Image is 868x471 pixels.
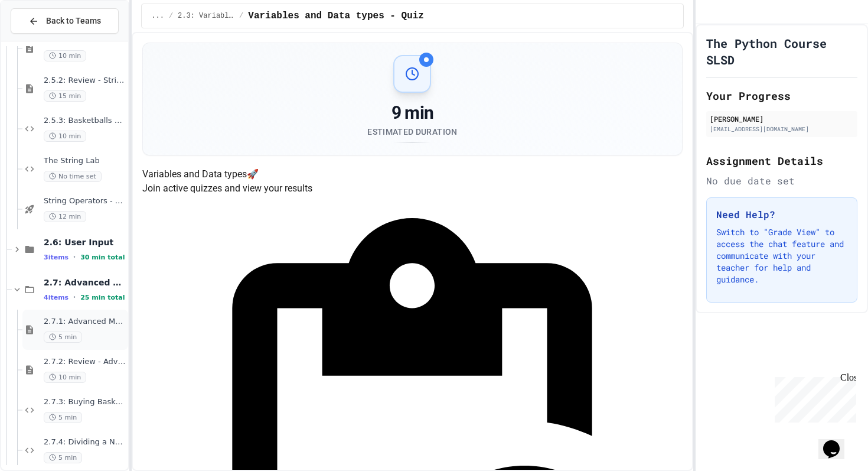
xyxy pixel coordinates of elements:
h2: Assignment Details [706,152,857,169]
span: / [169,11,173,21]
h2: Your Progress [706,87,857,104]
div: [EMAIL_ADDRESS][DOMAIN_NAME] [710,125,854,134]
div: Estimated Duration [367,126,457,138]
span: 5 min [44,332,82,343]
div: 9 min [367,102,457,124]
span: 5 min [44,412,82,423]
p: Join active quizzes and view your results [142,181,682,196]
span: 2.5.2: Review - String Operators [44,76,126,86]
h4: Variables and Data types 🚀 [142,167,682,181]
p: Switch to "Grade View" to access the chat feature and communicate with your teacher for help and ... [716,226,847,285]
span: 10 min [44,131,86,142]
span: • [73,252,76,262]
iframe: chat widget [770,372,856,423]
span: 10 min [44,372,86,383]
span: 2.7: Advanced Math [44,277,126,288]
span: 2.7.1: Advanced Math [44,317,126,327]
span: 2.7.4: Dividing a Number [44,437,126,447]
span: 30 min total [80,254,125,261]
div: [PERSON_NAME] [710,113,854,124]
div: Chat with us now!Close [5,5,81,75]
span: / [239,11,243,21]
span: String Operators - Quiz [44,196,126,206]
span: 5 min [44,452,82,463]
span: 3 items [44,254,68,261]
span: No time set [44,171,102,182]
h1: The Python Course SLSD [706,35,857,68]
iframe: chat widget [818,424,856,459]
span: 2.5.3: Basketballs and Footballs [44,116,126,126]
span: 25 min total [80,294,125,301]
span: 10 min [44,50,86,61]
span: 2.6: User Input [44,237,126,248]
span: 4 items [44,294,68,301]
span: The String Lab [44,156,126,166]
span: ... [151,11,164,21]
span: 2.3: Variables and Data Types [178,11,234,21]
span: 15 min [44,90,86,102]
h3: Need Help? [716,207,847,222]
span: 2.7.2: Review - Advanced Math [44,357,126,367]
span: 2.7.3: Buying Basketballs [44,397,126,407]
span: • [73,293,76,302]
span: Back to Teams [46,15,101,27]
span: Variables and Data types - Quiz [248,9,424,23]
span: 12 min [44,211,86,222]
div: No due date set [706,174,857,188]
button: Back to Teams [11,8,119,34]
